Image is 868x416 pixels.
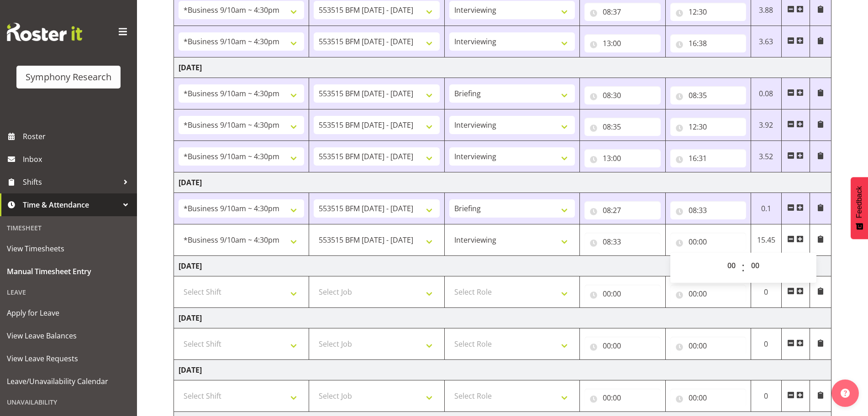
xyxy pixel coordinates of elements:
[2,370,135,393] a: Leave/Unavailability Calendar
[26,70,111,84] div: Symphony Research
[7,352,130,365] span: View Leave Requests
[751,276,781,308] td: 0
[670,389,746,407] input: Click to select...
[670,118,746,136] input: Click to select...
[670,149,746,167] input: Click to select...
[584,34,660,52] input: Click to select...
[2,347,135,370] a: View Leave Requests
[174,308,831,328] td: [DATE]
[584,285,660,303] input: Click to select...
[2,218,135,237] div: Timesheet
[7,374,130,388] span: Leave/Unavailability Calendar
[7,329,130,343] span: View Leave Balances
[23,152,132,166] span: Inbox
[855,186,863,218] span: Feedback
[751,380,781,412] td: 0
[751,328,781,360] td: 0
[670,233,746,251] input: Click to select...
[174,57,831,78] td: [DATE]
[584,337,660,355] input: Click to select...
[23,130,132,143] span: Roster
[584,86,660,104] input: Click to select...
[751,78,781,109] td: 0.08
[584,233,660,251] input: Click to select...
[851,177,868,239] button: Feedback - Show survey
[584,389,660,407] input: Click to select...
[751,26,781,57] td: 3.63
[670,337,746,355] input: Click to select...
[670,285,746,303] input: Click to select...
[584,118,660,136] input: Click to select...
[2,393,135,411] div: Unavailability
[23,198,119,212] span: Time & Attendance
[2,302,135,324] a: Apply for Leave
[2,283,135,302] div: Leave
[174,172,831,193] td: [DATE]
[2,324,135,347] a: View Leave Balances
[584,201,660,219] input: Click to select...
[7,23,82,41] img: Rosterit website logo
[174,360,831,380] td: [DATE]
[670,34,746,52] input: Click to select...
[670,3,746,21] input: Click to select...
[742,256,745,279] span: :
[174,256,831,276] td: [DATE]
[2,237,135,260] a: View Timesheets
[23,175,119,189] span: Shifts
[2,260,135,283] a: Manual Timesheet Entry
[751,141,781,172] td: 3.52
[7,265,130,278] span: Manual Timesheet Entry
[751,109,781,141] td: 3.92
[670,86,746,104] input: Click to select...
[7,306,130,320] span: Apply for Leave
[7,242,130,255] span: View Timesheets
[751,224,781,256] td: 15.45
[751,193,781,224] td: 0.1
[584,149,660,167] input: Click to select...
[584,3,660,21] input: Click to select...
[670,201,746,219] input: Click to select...
[841,389,850,398] img: help-xxl-2.png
